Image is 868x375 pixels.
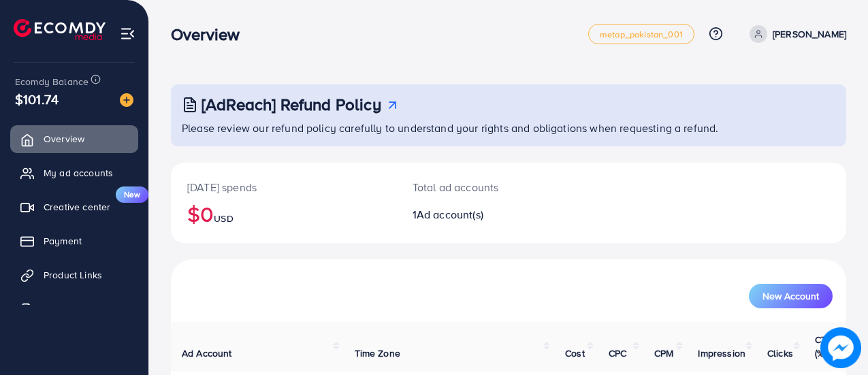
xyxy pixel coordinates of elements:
span: Cost [565,346,585,360]
span: New Account [762,291,819,301]
p: [DATE] spends [187,179,380,195]
span: My ad accounts [44,166,113,180]
span: New [116,186,148,203]
span: Time Zone [355,346,400,360]
a: metap_pakistan_001 [588,24,694,44]
img: image [820,327,861,368]
span: $101.74 [15,89,59,109]
span: Creative center [44,200,110,214]
a: My ad accounts [10,159,138,186]
a: Payment [10,227,138,255]
a: Creative centerNew [10,193,138,221]
a: Billing [10,295,138,323]
a: Product Links [10,261,138,289]
h3: Overview [171,25,251,44]
span: Overview [44,132,84,146]
h2: $0 [187,201,380,227]
span: Ad Account [182,346,232,360]
span: Impression [698,346,745,360]
span: CPM [654,346,673,360]
span: USD [214,212,233,225]
span: CTR (%) [815,333,833,360]
p: [PERSON_NAME] [773,26,846,42]
span: Clicks [767,346,793,360]
span: Ad account(s) [417,207,483,222]
span: Billing [44,302,71,316]
button: New Account [749,284,833,308]
h3: [AdReach] Refund Policy [202,95,381,114]
p: Please review our refund policy carefully to understand your rights and obligations when requesti... [182,120,838,136]
span: Ecomdy Balance [15,75,89,88]
span: CPC [609,346,626,360]
p: Total ad accounts [413,179,549,195]
span: Payment [44,234,82,248]
span: metap_pakistan_001 [600,30,683,39]
h2: 1 [413,208,549,221]
span: Product Links [44,268,102,282]
a: [PERSON_NAME] [744,25,846,43]
img: image [120,93,133,107]
img: logo [14,19,106,40]
a: Overview [10,125,138,152]
img: menu [120,26,135,42]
